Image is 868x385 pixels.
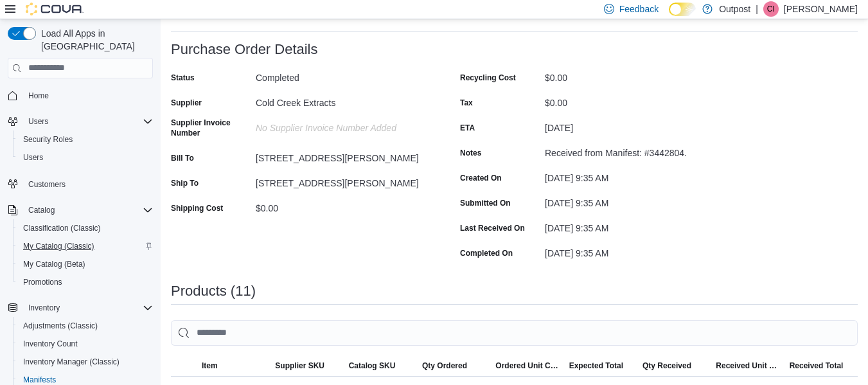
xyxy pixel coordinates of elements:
button: Inventory Manager (Classic) [13,353,158,371]
span: CI [767,1,775,17]
a: My Catalog (Beta) [18,256,91,272]
label: Shipping Cost [171,203,223,213]
button: Inventory Count [13,335,158,353]
h3: Products (11) [171,283,256,299]
label: Supplier Invoice Number [171,118,251,138]
button: Expected Total [564,355,637,376]
button: Catalog SKU [344,355,417,376]
span: Classification (Classic) [18,220,153,236]
span: Supplier SKU [275,361,324,371]
span: Inventory [28,303,60,313]
span: Home [28,91,49,101]
button: Inventory [3,299,158,317]
span: My Catalog (Beta) [18,256,153,272]
button: Catalog [3,201,158,219]
span: Customers [28,179,66,190]
button: Security Roles [13,130,158,148]
span: Inventory Count [18,336,153,352]
span: Ordered Unit Cost [495,361,558,371]
span: Qty Ordered [422,361,467,371]
label: ETA [460,123,475,133]
div: $0.00 [256,198,428,213]
span: Security Roles [18,132,153,147]
div: Cynthia Izon [763,1,779,17]
label: Notes [460,148,481,158]
span: Users [23,152,43,163]
a: Security Roles [18,132,78,147]
button: Supplier SKU [270,355,343,376]
span: Manifests [23,375,56,385]
span: Received Total [790,361,844,371]
span: Promotions [23,277,62,287]
div: [DATE] 9:35 AM [545,243,717,258]
span: Feedback [619,3,659,15]
div: [DATE] 9:35 AM [545,193,717,208]
div: [DATE] 9:35 AM [545,218,717,233]
button: Home [3,86,158,105]
div: $0.00 [545,93,717,108]
a: Users [18,150,48,165]
span: Users [28,116,48,127]
button: Users [23,114,53,129]
button: Ordered Unit Cost [490,355,563,376]
span: Classification (Classic) [23,223,101,233]
span: My Catalog (Classic) [18,238,153,254]
p: | [756,1,758,17]
label: Tax [460,98,473,108]
button: Adjustments (Classic) [13,317,158,335]
div: No Supplier Invoice Number added [256,118,428,133]
span: Adjustments (Classic) [23,321,98,331]
span: Adjustments (Classic) [18,318,153,334]
span: Inventory Count [23,339,78,349]
label: Submitted On [460,198,511,208]
span: Dark Mode [669,16,669,17]
label: Supplier [171,98,202,108]
a: Customers [23,177,71,192]
div: $0.00 [545,67,717,83]
button: My Catalog (Classic) [13,237,158,255]
h3: Purchase Order Details [171,42,318,57]
button: Classification (Classic) [13,219,158,237]
div: [DATE] 9:35 AM [545,168,717,183]
a: Home [23,88,54,103]
span: Catalog SKU [349,361,396,371]
div: Cold Creek Extracts [256,93,428,108]
span: Users [23,114,153,129]
div: [DATE] [545,118,717,133]
span: Home [23,87,153,103]
div: Completed [256,67,428,83]
span: Item [202,361,218,371]
input: Dark Mode [669,3,696,16]
button: Customers [3,174,158,193]
span: Load All Apps in [GEOGRAPHIC_DATA] [36,27,153,53]
button: Users [13,148,158,166]
div: Received from Manifest: #3442804. [545,143,717,158]
a: My Catalog (Classic) [18,238,100,254]
span: Catalog [28,205,55,215]
button: Item [197,355,270,376]
span: Expected Total [569,361,623,371]
span: Qty Received [642,361,691,371]
span: Security Roles [23,134,73,145]
button: Received Unit Cost [711,355,784,376]
button: Qty Ordered [417,355,490,376]
div: [STREET_ADDRESS][PERSON_NAME] [256,173,428,188]
a: Inventory Manager (Classic) [18,354,125,370]
div: [STREET_ADDRESS][PERSON_NAME] [256,148,428,163]
button: Inventory [23,300,65,316]
span: Users [18,150,153,165]
button: Promotions [13,273,158,291]
span: Received Unit Cost [716,361,779,371]
a: Promotions [18,274,67,290]
span: Promotions [18,274,153,290]
label: Recycling Cost [460,73,516,83]
a: Inventory Count [18,336,83,352]
button: Received Total [784,355,858,376]
span: Inventory Manager (Classic) [18,354,153,370]
button: Qty Received [637,355,711,376]
img: Cova [26,3,84,15]
span: Customers [23,175,153,192]
p: Outpost [719,1,750,17]
button: Catalog [23,202,60,218]
label: Status [171,73,195,83]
